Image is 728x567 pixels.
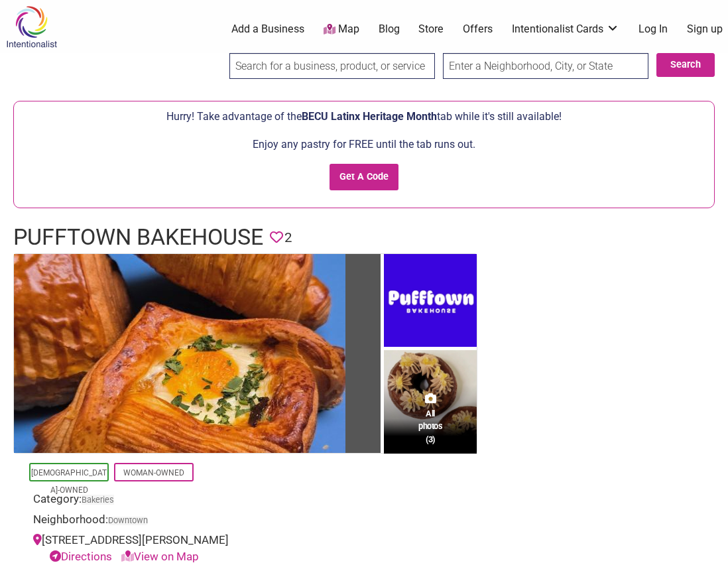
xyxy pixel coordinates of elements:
a: Log In [638,22,668,36]
a: Sign up [687,22,723,36]
p: Hurry! Take advantage of the tab while it's still available! [21,108,707,125]
img: Pufftown Bakehouse - Croissants [14,254,345,453]
button: Search [656,53,715,77]
div: Neighborhood: [33,511,285,532]
a: Bakeries [82,495,114,505]
a: Directions [50,550,112,563]
a: Woman-Owned [123,468,184,477]
img: Pufftown Bakehouse - Logo [384,254,477,350]
input: Search for a business, product, or service [229,53,435,79]
span: 2 [284,227,292,248]
div: [STREET_ADDRESS][PERSON_NAME] [33,532,285,566]
span: Downtown [108,517,148,525]
span: All photos (3) [418,407,442,445]
a: View on Map [121,550,199,563]
img: Pufftown Bakehouse - Sweet Croissants [384,350,477,446]
input: Get A Code [330,164,399,191]
span: BECU Latinx Heritage Month [302,110,437,123]
a: Offers [463,22,493,36]
a: Intentionalist Cards [512,22,619,36]
h1: Pufftown Bakehouse [13,221,263,253]
input: Enter a Neighborhood, City, or State [443,53,648,79]
div: Category: [33,491,285,511]
p: Enjoy any pastry for FREE until the tab runs out. [21,136,707,153]
a: Blog [379,22,400,36]
a: Add a Business [231,22,304,36]
a: Store [418,22,444,36]
a: Map [324,22,359,37]
a: [DEMOGRAPHIC_DATA]-Owned [31,468,107,495]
